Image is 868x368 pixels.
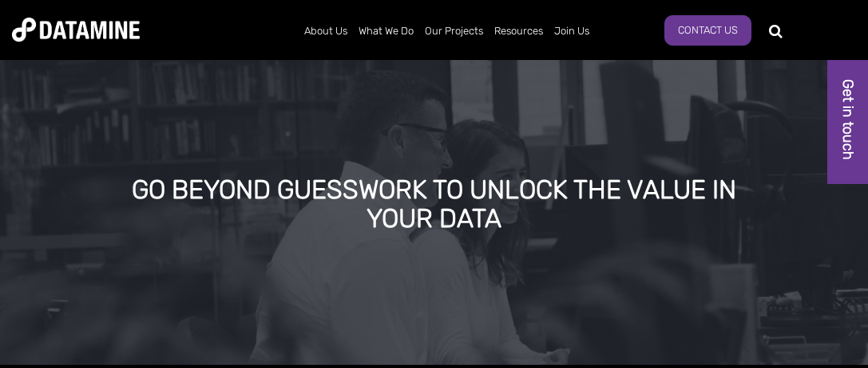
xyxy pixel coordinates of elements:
[107,176,760,233] div: GO BEYOND GUESSWORK TO UNLOCK THE VALUE IN YOUR DATA
[827,55,868,184] a: Get in touch
[353,10,419,52] a: What We Do
[664,15,751,46] a: Contact Us
[12,18,140,42] img: Datamine
[299,10,353,52] a: About Us
[549,10,595,52] a: Join Us
[419,10,489,52] a: Our Projects
[489,10,549,52] a: Resources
